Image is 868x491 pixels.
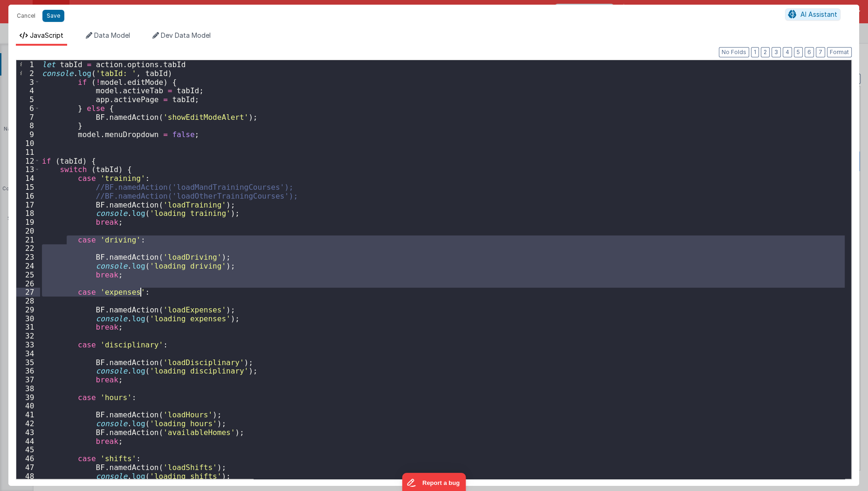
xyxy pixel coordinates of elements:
div: 1 [16,60,40,69]
div: 16 [16,192,40,201]
div: 13 [16,165,40,174]
div: 42 [16,419,40,428]
div: 39 [16,393,40,402]
div: 26 [16,279,40,288]
div: 4 [16,86,40,95]
div: 32 [16,332,40,340]
div: 40 [16,401,40,410]
button: 2 [761,47,770,57]
div: 3 [16,78,40,87]
div: 9 [16,130,40,139]
div: 43 [16,428,40,437]
button: Save [42,10,64,22]
div: 21 [16,235,40,244]
div: 2 [16,69,40,78]
button: No Folds [719,47,749,57]
div: 7 [16,113,40,122]
button: 4 [783,47,792,57]
button: 7 [816,47,825,57]
span: Dev Data Model [161,31,211,39]
div: 25 [16,270,40,279]
button: 3 [772,47,781,57]
div: 6 [16,104,40,113]
div: 19 [16,218,40,227]
div: 17 [16,201,40,209]
div: 14 [16,174,40,183]
span: JavaScript [30,31,63,39]
div: 27 [16,288,40,297]
div: 11 [16,148,40,157]
div: 5 [16,95,40,104]
button: Cancel [12,9,40,22]
div: 33 [16,340,40,349]
div: 44 [16,437,40,446]
div: 36 [16,367,40,375]
div: 23 [16,253,40,262]
button: 1 [751,47,759,57]
div: 8 [16,121,40,130]
div: 47 [16,463,40,472]
div: 12 [16,157,40,166]
div: 38 [16,384,40,393]
div: 34 [16,349,40,358]
span: AI Assistant [800,10,837,18]
button: Format [827,47,852,57]
div: 35 [16,358,40,367]
div: 10 [16,139,40,148]
button: 6 [805,47,814,57]
div: 18 [16,209,40,218]
div: 22 [16,244,40,253]
div: 28 [16,297,40,305]
div: 30 [16,314,40,323]
div: 41 [16,410,40,419]
span: Data Model [94,31,130,39]
div: 48 [16,472,40,481]
div: 24 [16,262,40,270]
button: 5 [794,47,803,57]
div: 15 [16,183,40,192]
div: 20 [16,227,40,235]
div: 29 [16,305,40,314]
div: 45 [16,445,40,454]
div: 31 [16,323,40,332]
div: 37 [16,375,40,384]
div: 46 [16,454,40,463]
button: AI Assistant [785,8,840,21]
